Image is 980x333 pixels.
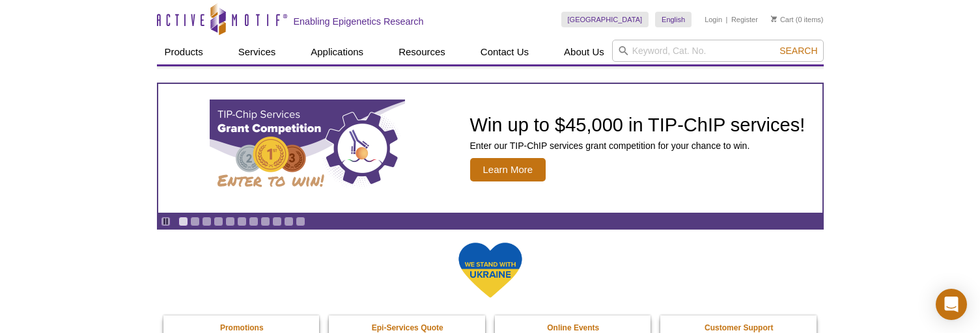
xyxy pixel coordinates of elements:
a: Go to slide 5 [225,217,235,226]
span: Search [779,46,817,56]
li: | [726,12,728,27]
a: Products [157,40,211,64]
a: Go to slide 6 [237,217,247,226]
a: Contact Us [473,40,537,64]
a: About Us [556,40,612,64]
a: Go to slide 10 [284,217,294,226]
article: TIP-ChIP Services Grant Competition [158,84,822,213]
a: Cart [771,15,794,24]
h2: Win up to $45,000 in TIP-ChIP services! [470,115,805,135]
div: Open Intercom Messenger [936,289,967,320]
img: We Stand With Ukraine [458,241,523,299]
h2: Enabling Epigenetics Research [294,16,424,27]
a: Login [705,15,722,24]
strong: Customer Support [705,323,773,332]
a: Go to slide 3 [202,217,212,226]
a: TIP-ChIP Services Grant Competition Win up to $45,000 in TIP-ChIP services! Enter our TIP-ChIP se... [158,84,822,213]
strong: Promotions [220,323,264,332]
a: Register [731,15,758,24]
strong: Epi-Services Quote [372,323,443,332]
a: Go to slide 2 [190,217,200,226]
a: Services [231,40,284,64]
input: Keyword, Cat. No. [612,40,824,62]
a: Go to slide 7 [249,217,259,226]
img: Your Cart [771,16,777,22]
a: Go to slide 1 [178,217,188,226]
a: Toggle autoplay [161,217,171,226]
a: Go to slide 4 [214,217,223,226]
a: Go to slide 11 [296,217,305,226]
a: English [655,12,692,27]
a: Go to slide 8 [260,217,270,226]
li: (0 items) [771,12,824,27]
a: Resources [391,40,453,64]
a: Applications [303,40,371,64]
img: TIP-ChIP Services Grant Competition [210,100,405,197]
p: Enter our TIP-ChIP services grant competition for your chance to win. [470,140,805,152]
span: Learn More [470,158,546,181]
a: Go to slide 9 [272,217,282,226]
button: Search [776,45,821,57]
strong: Online Events [547,323,599,332]
a: [GEOGRAPHIC_DATA] [561,12,649,27]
